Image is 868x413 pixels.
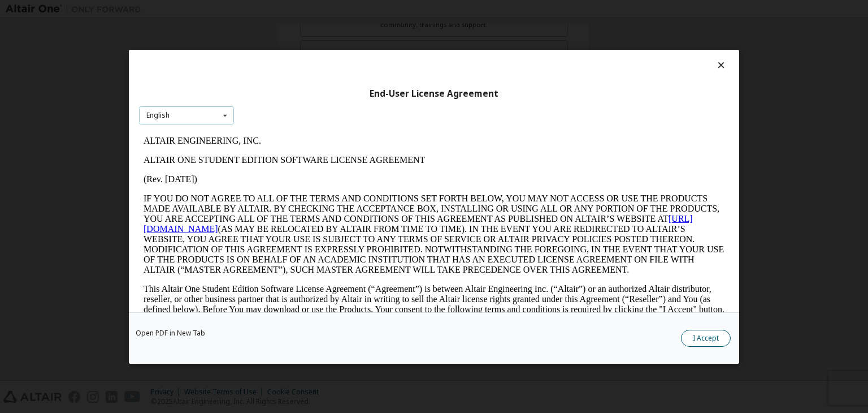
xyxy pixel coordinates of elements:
p: ALTAIR ONE STUDENT EDITION SOFTWARE LICENSE AGREEMENT [5,24,585,34]
p: (Rev. [DATE]) [5,43,585,53]
div: End-User License Agreement [139,88,729,99]
p: IF YOU DO NOT AGREE TO ALL OF THE TERMS AND CONDITIONS SET FORTH BELOW, YOU MAY NOT ACCESS OR USE... [5,62,585,144]
button: I Accept [681,330,731,347]
p: ALTAIR ENGINEERING, INC. [5,5,585,15]
div: English [146,112,170,119]
a: Open PDF in New Tab [136,330,205,337]
a: [URL][DOMAIN_NAME] [5,83,554,102]
p: This Altair One Student Edition Software License Agreement (“Agreement”) is between Altair Engine... [5,153,585,193]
